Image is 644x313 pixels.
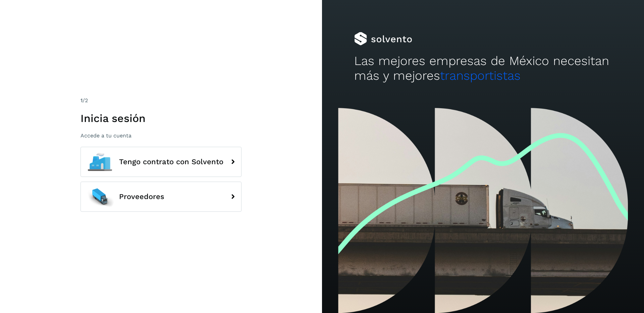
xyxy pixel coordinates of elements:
[119,158,223,166] span: Tengo contrato con Solvento
[440,68,521,83] span: transportistas
[354,54,612,83] h2: Las mejores empresas de México necesitan más y mejores
[80,97,83,104] span: 1
[80,147,241,177] button: Tengo contrato con Solvento
[80,182,241,212] button: Proveedores
[119,193,164,201] span: Proveedores
[80,97,241,105] div: /2
[80,112,241,125] h1: Inicia sesión
[80,132,241,139] p: Accede a tu cuenta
